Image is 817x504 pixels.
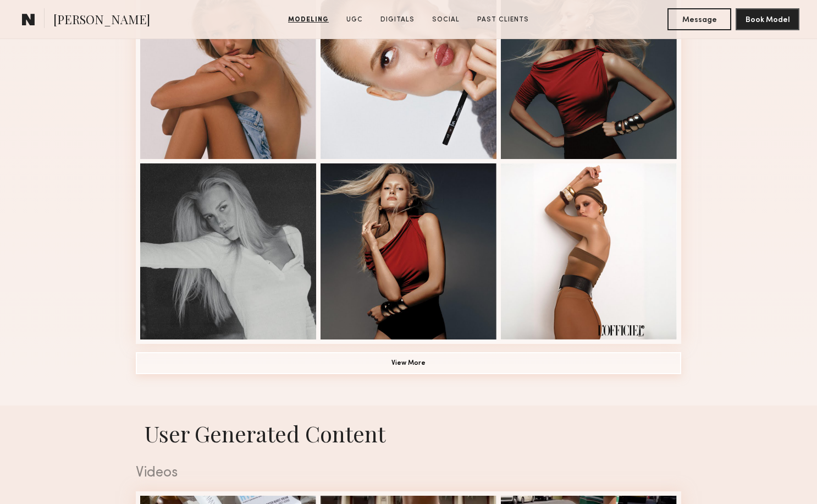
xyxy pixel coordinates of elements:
[473,15,533,25] a: Past Clients
[428,15,464,25] a: Social
[736,8,799,30] button: Book Model
[127,419,690,448] h1: User Generated Content
[284,15,333,25] a: Modeling
[136,352,681,374] button: View More
[736,14,799,24] a: Book Model
[53,11,150,30] span: [PERSON_NAME]
[667,8,731,30] button: Message
[136,466,681,480] div: Videos
[342,15,367,25] a: UGC
[376,15,419,25] a: Digitals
